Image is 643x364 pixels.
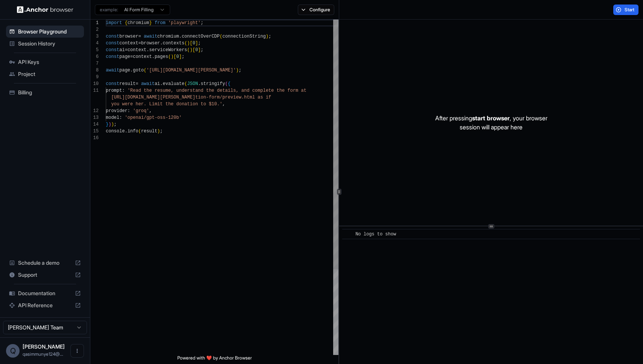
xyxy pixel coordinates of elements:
span: ( [168,54,171,59]
span: const [106,54,119,59]
span: JSON [187,81,198,86]
p: After pressing , your browser session will appear here [435,114,547,132]
span: ( [184,41,187,46]
span: Browser Playground [18,28,81,35]
span: ( [138,129,141,134]
span: ) [111,122,114,127]
span: qasimmunye124@gmail.com [23,351,63,357]
span: = [125,47,127,53]
span: connectionString [222,34,266,39]
span: import [106,20,122,26]
div: 15 [90,128,99,135]
span: ( [220,34,222,39]
div: Session History [6,38,84,50]
div: 12 [90,108,99,114]
button: Configure [298,5,334,15]
span: ai [119,47,125,53]
span: No logs to show [355,232,396,237]
span: = [136,81,138,86]
span: ; [198,41,201,46]
span: 'Read the resume, understand the details, and comp [128,88,263,93]
span: . [146,47,149,53]
span: Qasim Munye [23,343,65,350]
span: const [106,47,119,53]
div: 5 [90,47,99,53]
span: start browser [472,114,510,122]
div: Support [6,269,84,281]
span: ) [190,47,192,53]
span: = [130,54,133,59]
span: ) [108,122,111,127]
span: { [228,81,230,86]
span: . [160,41,163,46]
span: ] [195,41,198,46]
span: 0 [192,41,195,46]
span: Documentation [18,290,72,297]
span: const [106,41,119,46]
span: await [106,68,119,73]
span: 0 [176,54,179,59]
div: API Reference [6,299,84,311]
span: [ [190,41,192,46]
span: example: [100,7,118,13]
span: ) [236,68,239,73]
span: 'openai/gpt-oss-120b' [125,115,181,120]
span: Support [18,271,72,279]
span: , [222,102,225,107]
div: 14 [90,121,99,128]
span: Powered with ❤️ by Anchor Browser [177,355,252,364]
span: result [141,129,157,134]
div: 4 [90,40,99,47]
span: contexts [163,41,184,46]
div: 11 [90,87,99,94]
span: Schedule a demo [18,259,72,267]
span: const [106,81,119,86]
span: ​ [346,231,350,238]
div: Schedule a demo [6,257,84,269]
span: 'groq' [133,108,149,114]
span: API Keys [18,58,81,66]
span: } [149,20,152,26]
span: ai [155,81,160,86]
span: console [106,129,125,134]
span: '[URL][DOMAIN_NAME][PERSON_NAME]' [146,68,236,73]
button: Start [613,5,638,15]
span: tion-form/preview.html as if [195,95,271,100]
div: API Keys [6,56,84,68]
span: . [160,81,163,86]
span: provider [106,108,128,114]
span: ; [114,122,117,127]
span: ] [179,54,181,59]
span: Project [18,70,81,78]
div: Project [6,68,84,80]
span: ; [268,34,271,39]
div: Billing [6,86,84,99]
div: 6 [90,53,99,60]
div: 3 [90,33,99,40]
span: await [144,34,157,39]
span: result [119,81,136,86]
span: = [138,34,141,39]
span: serviceWorkers [149,47,187,53]
span: : [128,108,130,114]
span: ; [201,20,203,26]
span: Start [625,7,635,13]
span: } [106,122,108,127]
span: evaluate [163,81,184,86]
div: Browser Playground [6,26,84,38]
span: . [198,81,201,86]
span: ; [182,54,184,59]
span: Billing [18,89,81,96]
span: from [155,20,166,26]
span: ) [171,54,174,59]
span: connectOverCDP [182,34,220,39]
span: page [119,54,130,59]
span: ; [239,68,241,73]
span: : [122,88,125,93]
button: Open menu [70,344,84,358]
span: model [106,115,119,120]
span: const [106,34,119,39]
span: ( [184,81,187,86]
span: [ [192,47,195,53]
div: 8 [90,67,99,74]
